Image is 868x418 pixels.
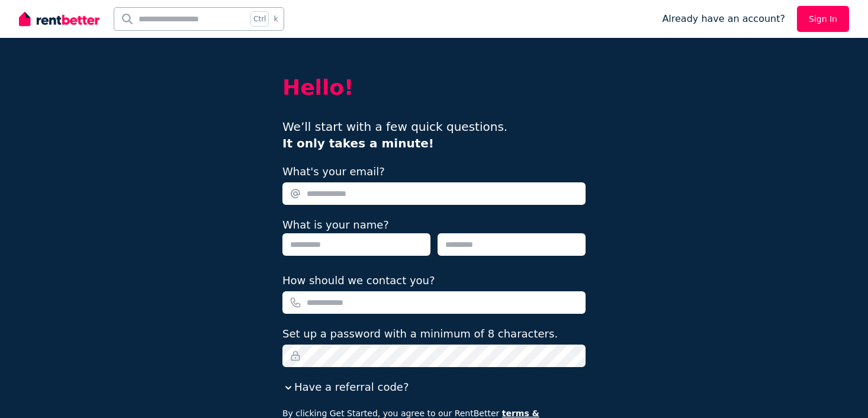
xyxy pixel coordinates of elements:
span: We’ll start with a few quick questions. [282,120,507,150]
h2: Hello! [282,76,586,99]
label: What is your name? [282,218,389,231]
b: It only takes a minute! [282,136,434,150]
span: Already have an account? [662,12,785,26]
label: How should we contact you? [282,272,435,289]
span: Ctrl [250,11,269,27]
img: RentBetter [19,10,99,28]
button: Have a referral code? [282,379,409,396]
a: Sign In [797,6,849,32]
label: What's your email? [282,163,385,180]
label: Set up a password with a minimum of 8 characters. [282,326,558,342]
span: k [274,14,278,24]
